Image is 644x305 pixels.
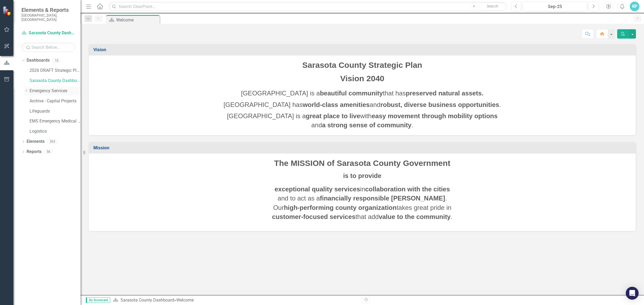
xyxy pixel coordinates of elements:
strong: customer-focused services [272,213,356,220]
small: [GEOGRAPHIC_DATA], [GEOGRAPHIC_DATA] [21,13,75,22]
strong: great place to live [306,112,360,120]
input: Search ClearPoint... [109,2,507,11]
span: Vision 2040 [340,74,385,83]
a: Logistics [30,128,80,135]
button: Search [479,3,506,10]
strong: robust, diverse business opportunities [380,101,499,108]
div: » [113,297,358,303]
a: Sarasota County Dashboard [120,297,174,303]
a: Elements [27,139,45,145]
img: ClearPoint Strategy [3,6,12,16]
strong: exceptional quality services [275,185,360,193]
span: Elements & Reports [21,7,75,13]
div: Sep-25 [525,3,585,10]
div: 56 [44,150,53,154]
span: By Scorecard [86,297,110,303]
div: 10 [52,58,61,63]
h3: Mission [93,146,633,150]
span: Search [487,4,498,8]
span: [GEOGRAPHIC_DATA] has and . [224,101,501,108]
a: Emergency Services [30,88,80,94]
a: Dashboards [27,57,50,64]
strong: collaboration with the cities [365,185,450,193]
a: Archive - Capital Projects [30,98,80,104]
a: Sarasota County Dashboard [30,78,80,84]
strong: value to the community [379,213,451,220]
a: 2026 DRAFT Strategic Plan [30,68,80,74]
div: Welcome [116,17,158,23]
span: [GEOGRAPHIC_DATA] is a with and . [227,112,498,129]
button: Sep-25 [523,2,587,11]
h3: Vision [93,47,633,52]
input: Search Below... [21,43,75,52]
strong: world-class amenities [303,101,369,108]
div: Welcome [176,297,194,303]
span: in and to act as a . Our takes great pride in that add . [272,185,452,220]
span: [GEOGRAPHIC_DATA] is a that has [241,90,483,97]
span: Sarasota County Strategic Plan [302,61,422,69]
span: The MISSION of Sarasota County Government [274,159,451,168]
strong: financially responsible [PERSON_NAME] [320,195,445,202]
strong: a strong sense of community [322,121,411,129]
a: Reports [27,149,42,155]
strong: beautiful community [320,90,383,97]
strong: is to provide [343,172,382,179]
div: Open Intercom Messenger [626,287,639,300]
strong: easy movement through mobility options [372,112,497,120]
strong: preserved natural assets. [406,90,484,97]
a: EMS Emergency Medical Services [30,118,80,124]
strong: high-performing county organization [284,204,397,211]
a: Lifeguards [30,108,80,114]
div: 263 [47,139,58,144]
a: Sarasota County Dashboard [21,30,75,36]
button: KP [630,2,639,11]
